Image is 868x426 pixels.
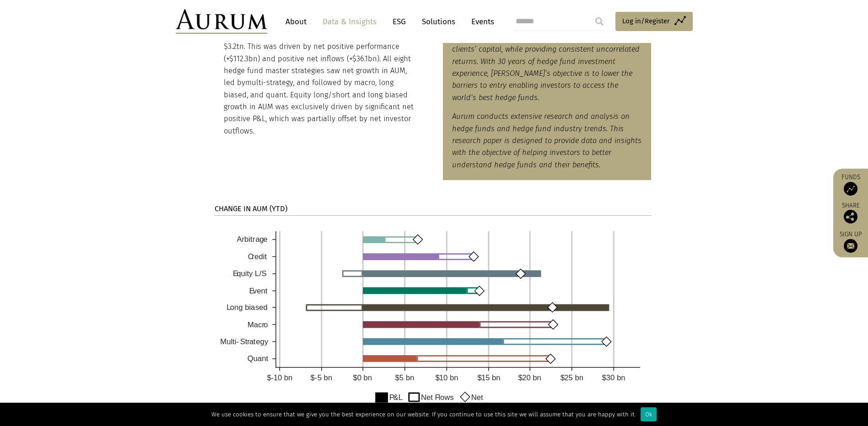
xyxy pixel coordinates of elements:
img: Aurum [176,9,267,34]
a: Log in/Register [615,12,693,31]
a: Funds [838,173,863,196]
a: About [281,13,311,30]
img: Sign up to our newsletter [844,239,857,253]
span: multi-strategy [245,78,293,87]
div: Share [838,202,863,224]
a: Data & Insights [318,13,381,30]
em: Aurum conducts extensive research and analysis on hedge funds and hedge fund industry trends. Thi... [452,112,642,169]
img: Share this post [844,210,857,224]
span: Log in/Register [622,16,670,27]
div: Ok [641,407,657,421]
strong: CHANGE IN AUM (YTD) [215,204,287,213]
input: Submit [590,12,609,31]
a: Sign up [838,230,863,253]
a: Events [467,13,494,30]
a: ESG [388,13,410,30]
img: Access Funds [844,182,857,196]
a: Solutions [417,13,460,30]
p: Hedge fund assets – as measured by those funds reporting to Aurum’s Hedge Fund Data Engine – have... [224,5,414,137]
